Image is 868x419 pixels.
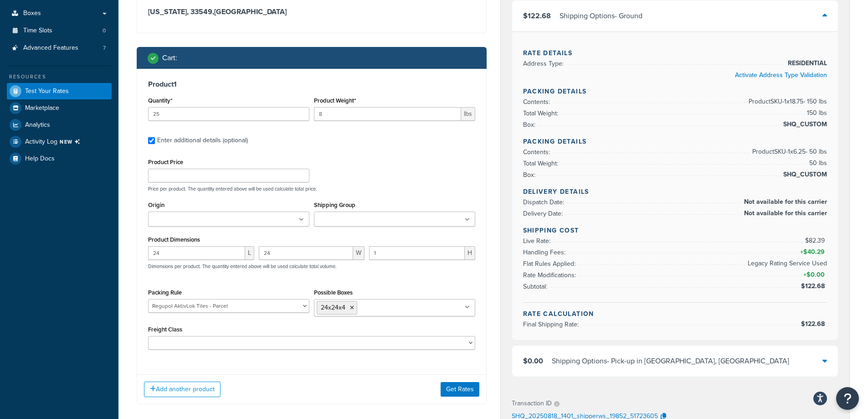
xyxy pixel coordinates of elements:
h4: Rate Details [523,48,827,58]
label: Product Weight* [314,97,356,104]
span: Live Rate: [523,236,553,246]
span: Analytics [25,121,50,129]
div: Enter additional details (optional) [157,134,248,147]
span: Time Slots [23,27,52,35]
span: $0.00 [806,270,827,279]
div: Resources [7,73,112,81]
span: Marketplace [25,104,59,112]
span: $40.29 [803,247,827,257]
a: Test Your Rates [7,83,112,99]
span: H [465,246,475,260]
span: Product SKU-1 x 18.75 - 150 lbs [746,96,827,107]
span: $0.00 [523,356,543,366]
input: 0.00 [314,107,461,121]
span: 150 lbs [805,108,827,119]
span: + [798,247,827,258]
label: Possible Boxes [314,289,353,296]
span: Total Weight: [523,109,560,118]
h4: Shipping Cost [523,226,827,235]
h4: Rate Calculation [523,309,827,319]
span: Product SKU-1 x 6.25 - 50 lbs [750,146,827,157]
span: Not available for this carrier [742,197,827,207]
h3: Product 1 [148,80,475,89]
span: Rate Modifications: [523,270,578,280]
span: NEW [60,138,84,145]
a: Analytics [7,117,112,133]
span: 0 [103,27,106,35]
li: Advanced Features [7,40,112,57]
span: L [245,246,254,260]
span: + [801,269,827,280]
span: SHQ_CUSTOM [781,169,827,180]
span: Activity Log [25,136,84,148]
a: Activity LogNEW [7,134,112,150]
label: Product Price [148,159,183,166]
span: Delivery Date: [523,209,565,218]
h4: Packing Details [523,137,827,146]
span: $122.68 [801,281,827,291]
span: W [353,246,365,260]
span: Not available for this carrier [742,208,827,219]
span: Box: [523,170,538,180]
h4: Delivery Details [523,187,827,197]
label: Shipping Group [314,202,355,208]
label: Quantity* [148,97,172,104]
span: $122.68 [523,10,551,21]
input: Enter additional details (optional) [148,137,155,144]
label: Origin [148,202,164,208]
p: Transaction ID [512,397,552,410]
span: Test Your Rates [25,88,69,95]
span: Advanced Features [23,44,78,52]
a: Activate Address Type Validation [735,70,827,80]
span: Handling Fees: [523,248,568,257]
span: Dispatch Date: [523,197,566,207]
li: [object Object] [7,134,112,150]
a: Boxes [7,5,112,22]
button: Get Rates [441,382,479,397]
span: 24x24x4 [321,303,345,312]
div: Shipping Options - Ground [560,10,642,22]
span: Address Type: [523,59,566,68]
p: Price per product. The quantity entered above will be used calculate total price. [146,186,478,192]
label: Packing Rule [148,289,182,296]
h3: [US_STATE], 33549 , [GEOGRAPHIC_DATA] [148,7,475,16]
span: Flat Rules Applied: [523,259,578,269]
h4: Packing Details [523,87,827,96]
span: Box: [523,120,538,129]
h2: Cart : [162,54,177,62]
span: Contents: [523,147,552,157]
span: lbs [461,107,475,121]
a: Advanced Features7 [7,40,112,57]
span: $122.68 [801,319,827,329]
span: $82.39 [805,236,827,245]
span: 7 [103,44,106,52]
span: SHQ_CUSTOM [781,119,827,130]
a: Time Slots0 [7,22,112,39]
span: RESIDENTIAL [786,58,827,69]
p: Dimensions per product. The quantity entered above will be used calculate total volume. [146,263,337,269]
label: Freight Class [148,326,182,333]
input: 0.0 [148,107,309,121]
span: Final Shipping Rate: [523,320,581,329]
a: Marketplace [7,100,112,116]
span: Help Docs [25,155,55,163]
label: Product Dimensions [148,236,200,243]
span: Legacy Rating Service Used [745,258,827,269]
button: Open Resource Center [836,387,859,410]
span: Subtotal: [523,282,550,291]
button: Add another product [144,382,221,397]
a: Help Docs [7,150,112,167]
span: Contents: [523,97,552,107]
li: Time Slots [7,22,112,39]
span: Total Weight: [523,159,560,168]
span: 50 lbs [807,158,827,169]
div: Shipping Options - Pick-up in [GEOGRAPHIC_DATA], [GEOGRAPHIC_DATA] [552,355,789,367]
span: Boxes [23,10,41,17]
